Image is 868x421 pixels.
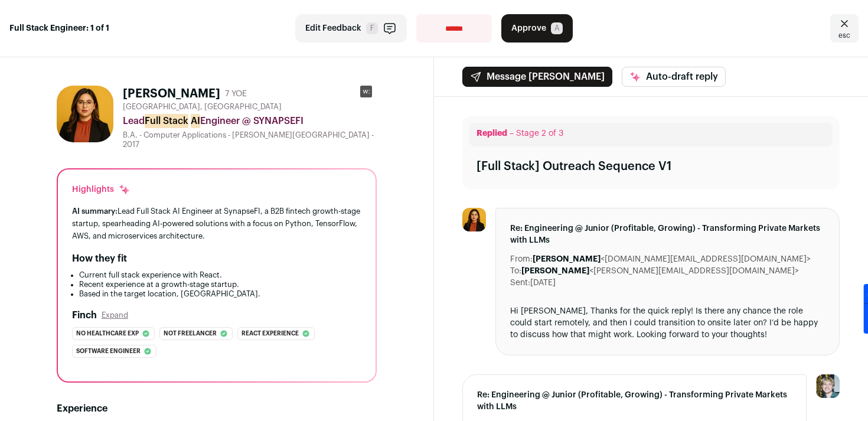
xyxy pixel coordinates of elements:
span: – [510,129,514,138]
div: Lead Engineer @ SYNAPSEFI [123,114,377,128]
h1: [PERSON_NAME] [123,86,220,102]
span: No healthcare exp [76,328,139,340]
li: Recent experience at a growth-stage startup. [79,280,361,289]
div: Lead Full Stack AI Engineer at SynapseFI, a B2B fintech growth-stage startup, spearheading AI-pow... [72,205,361,242]
li: Based in the target location, [GEOGRAPHIC_DATA]. [79,289,361,299]
span: esc [838,31,850,40]
h2: How they fit [72,252,127,266]
img: 4d25453750fdced4801764b0c33422e4e673b9f30c53442be0f9f75ae5eafb98.jpg [57,86,113,142]
span: Approve [511,22,546,34]
li: Current full stack experience with React. [79,270,361,280]
dt: From: [510,253,533,265]
strong: Full Stack Engineer: 1 of 1 [9,22,109,34]
div: Hi [PERSON_NAME], Thanks for the quick reply! Is there any chance the role could start remotely, ... [510,305,825,341]
span: Re: Engineering @ Junior (Profitable, Growing) - Transforming Private Markets with LLMs [477,389,792,413]
span: AI summary: [72,207,118,215]
dt: To: [510,265,521,277]
a: Close [830,14,859,43]
button: Approve A [501,14,573,43]
span: Re: Engineering @ Junior (Profitable, Growing) - Transforming Private Markets with LLMs [510,223,825,246]
mark: Full Stack [145,114,188,128]
button: Expand [102,311,128,320]
span: React experience [242,328,299,340]
h2: Experience [57,402,377,416]
span: A [551,22,563,34]
img: 6494470-medium_jpg [816,374,840,398]
mark: AI [191,114,200,128]
span: [GEOGRAPHIC_DATA], [GEOGRAPHIC_DATA] [123,102,282,112]
b: [PERSON_NAME] [533,255,601,263]
span: F [366,22,378,34]
dt: Sent: [510,277,530,289]
span: Replied [477,129,507,138]
dd: <[DOMAIN_NAME][EMAIL_ADDRESS][DOMAIN_NAME]> [533,253,811,265]
h2: Finch [72,308,97,322]
span: Stage 2 of 3 [516,129,563,138]
span: Not freelancer [164,328,217,340]
button: Edit Feedback F [295,14,407,43]
dd: [DATE] [530,277,556,289]
span: Edit Feedback [305,22,361,34]
dd: <[PERSON_NAME][EMAIL_ADDRESS][DOMAIN_NAME]> [521,265,799,277]
button: Auto-draft reply [622,67,726,87]
div: B.A. - Computer Applications - [PERSON_NAME][GEOGRAPHIC_DATA] - 2017 [123,130,377,149]
button: Message [PERSON_NAME] [462,67,612,87]
div: Highlights [72,184,130,195]
span: Software engineer [76,345,141,357]
b: [PERSON_NAME] [521,267,589,275]
div: 7 YOE [225,88,247,100]
img: 4d25453750fdced4801764b0c33422e4e673b9f30c53442be0f9f75ae5eafb98.jpg [462,208,486,231]
div: [Full Stack] Outreach Sequence V1 [477,158,671,175]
